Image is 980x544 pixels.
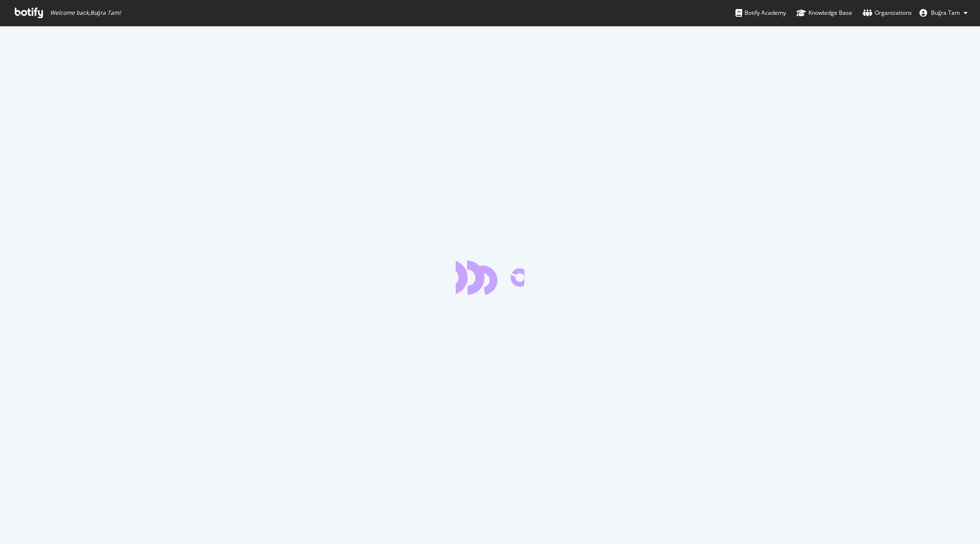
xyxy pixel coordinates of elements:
span: Buğra Tam [931,9,960,17]
div: Knowledge Base [796,8,852,18]
div: Organizations [863,8,912,18]
button: Buğra Tam [912,5,975,21]
div: Botify Academy [735,8,786,18]
div: animation [456,260,524,295]
span: Welcome back, Buğra Tam ! [50,9,121,17]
